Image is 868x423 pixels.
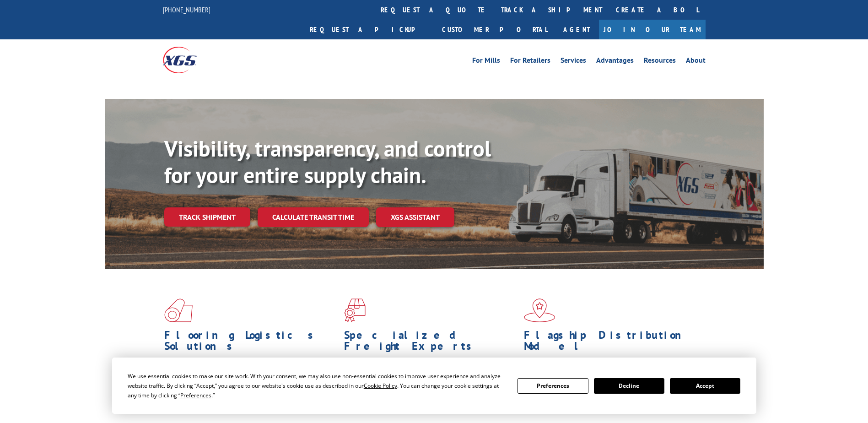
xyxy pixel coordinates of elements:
[163,5,210,14] a: [PHONE_NUMBER]
[524,356,692,378] span: Our agile distribution network gives you nationwide inventory management on demand.
[594,378,664,394] button: Decline
[524,330,697,356] h1: Flagship Distribution Model
[376,207,454,227] a: XGS ASSISTANT
[686,57,706,67] a: About
[164,298,193,322] img: xgs-icon-total-supply-chain-intelligence-red
[164,207,250,227] a: Track shipment
[472,57,500,67] a: For Mills
[596,57,634,67] a: Advantages
[164,330,337,356] h1: Flooring Logistics Solutions
[561,57,586,67] a: Services
[164,134,491,189] b: Visibility, transparency, and control for your entire supply chain.
[344,356,517,397] p: From 123 overlength loads to delicate cargo, our experienced staff knows the best way to move you...
[180,391,211,399] span: Preferences
[554,20,599,39] a: Agent
[258,207,369,227] a: Calculate transit time
[644,57,676,67] a: Resources
[164,356,337,389] span: As an industry carrier of choice, XGS has brought innovation and dedication to flooring logistics...
[599,20,706,39] a: Join Our Team
[344,298,366,322] img: xgs-icon-focused-on-flooring-red
[670,378,740,394] button: Accept
[344,330,517,356] h1: Specialized Freight Experts
[112,358,756,414] div: Cookie Consent Prompt
[435,20,554,39] a: Customer Portal
[364,382,397,390] span: Cookie Policy
[128,371,507,400] div: We use essential cookies to make our site work. With your consent, we may also use non-essential ...
[510,57,550,67] a: For Retailers
[524,298,555,322] img: xgs-icon-flagship-distribution-model-red
[303,20,435,39] a: Request a pickup
[518,378,588,394] button: Preferences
